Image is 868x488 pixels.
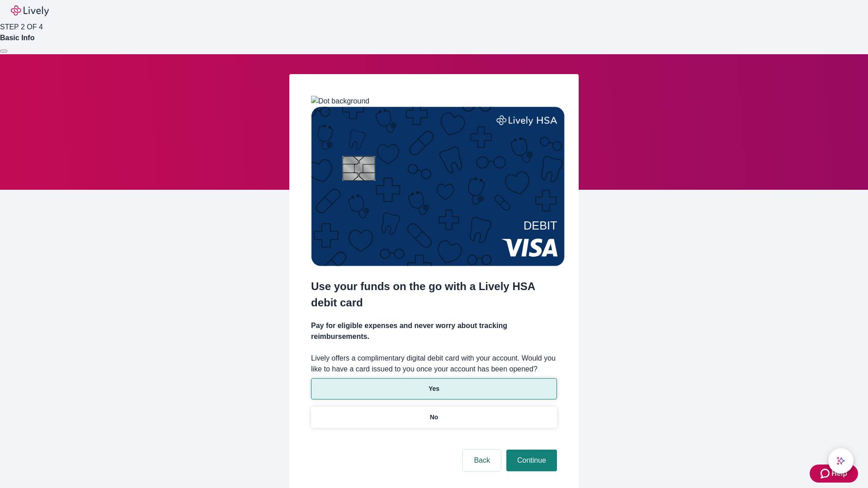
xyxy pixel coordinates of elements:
[429,384,439,394] p: Yes
[831,468,847,479] span: Help
[311,96,369,107] img: Dot background
[311,107,565,266] img: Debit card
[311,278,557,311] h2: Use your funds on the go with a Lively HSA debit card
[828,448,854,474] button: chat
[311,320,557,342] h4: Pay for eligible expenses and never worry about tracking reimbursements.
[430,413,439,422] p: No
[506,450,557,471] button: Continue
[311,378,557,399] button: Yes
[836,456,845,465] svg: Lively AI Assistant
[11,5,49,16] img: Lively
[311,407,557,428] button: No
[311,353,557,375] label: Lively offers a complimentary digital debit card with your account. Would you like to have a card...
[821,468,831,479] svg: Zendesk support icon
[810,465,858,483] button: Zendesk support iconHelp
[463,450,501,471] button: Back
